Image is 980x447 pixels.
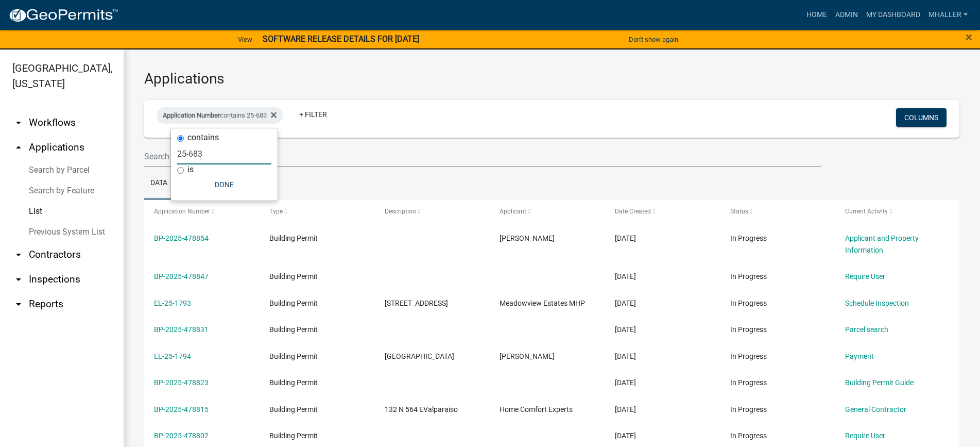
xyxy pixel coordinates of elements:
[500,352,555,360] span: Jessica Hertl
[845,378,914,387] a: Building Permit Guide
[154,378,209,387] a: BP-2025-478823
[154,234,209,242] a: BP-2025-478854
[500,405,573,413] span: Home Comfort Experts
[730,432,767,440] span: In Progress
[263,34,419,44] strong: SOFTWARE RELEASE DETAILS FOR [DATE]
[269,352,318,360] span: Building Permit
[625,31,682,48] button: Don't show again
[163,111,220,119] span: Application Number
[260,200,375,224] datatable-header-cell: Type
[269,299,318,307] span: Building Permit
[269,325,318,334] span: Building Permit
[12,141,25,154] i: arrow_drop_up
[144,200,260,224] datatable-header-cell: Application Number
[845,352,874,360] a: Payment
[187,134,219,142] label: contains
[966,31,972,43] button: Close
[500,208,526,215] span: Applicant
[896,108,947,127] button: Columns
[374,200,490,224] datatable-header-cell: Description
[730,299,767,307] span: In Progress
[154,432,209,440] a: BP-2025-478802
[144,167,174,200] a: Data
[269,405,318,413] span: Building Permit
[924,5,972,25] a: mhaller
[490,200,605,224] datatable-header-cell: Applicant
[615,208,651,215] span: Date Created
[615,272,636,280] span: 09/15/2025
[157,107,283,124] div: contains 25-683
[12,117,25,129] i: arrow_drop_down
[802,5,831,25] a: Home
[12,249,25,261] i: arrow_drop_down
[291,105,335,124] a: + Filter
[385,405,458,413] span: 132 N 564 EValparaiso
[730,234,767,242] span: In Progress
[154,325,209,334] a: BP-2025-478831
[500,299,585,307] span: Meadowview Estates MHP
[144,146,821,167] input: Search for applications
[269,234,318,242] span: Building Permit
[845,432,885,440] a: Require User
[154,352,191,360] a: EL-25-1794
[730,405,767,413] span: In Progress
[845,325,888,334] a: Parcel search
[730,208,748,215] span: Status
[615,378,636,387] span: 09/15/2025
[269,272,318,280] span: Building Permit
[615,325,636,334] span: 09/15/2025
[385,352,454,360] span: 160 Kinsale AveValparaiso
[269,378,318,387] span: Building Permit
[187,165,194,174] label: is
[615,299,636,307] span: 09/15/2025
[500,234,555,242] span: Michael Hendren
[730,378,767,387] span: In Progress
[966,30,972,44] span: ×
[154,299,191,307] a: EL-25-1793
[12,273,25,286] i: arrow_drop_down
[385,208,416,215] span: Description
[385,299,448,307] span: 807 Greenfield LaneValparaiso
[845,234,919,254] a: Applicant and Property Information
[835,200,951,224] datatable-header-cell: Current Activity
[154,208,210,215] span: Application Number
[845,272,885,280] a: Require User
[730,272,767,280] span: In Progress
[154,272,209,280] a: BP-2025-478847
[845,299,909,307] a: Schedule Inspection
[269,432,318,440] span: Building Permit
[269,208,283,215] span: Type
[730,352,767,360] span: In Progress
[615,234,636,242] span: 09/15/2025
[730,325,767,334] span: In Progress
[605,200,720,224] datatable-header-cell: Date Created
[177,175,271,194] button: Done
[845,405,906,413] a: General Contractor
[12,298,25,310] i: arrow_drop_down
[831,5,862,25] a: Admin
[615,405,636,413] span: 09/15/2025
[862,5,924,25] a: My Dashboard
[720,200,836,224] datatable-header-cell: Status
[615,352,636,360] span: 09/15/2025
[615,432,636,440] span: 09/15/2025
[234,31,256,48] a: View
[144,70,959,88] h3: Applications
[154,405,209,413] a: BP-2025-478815
[845,208,888,215] span: Current Activity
